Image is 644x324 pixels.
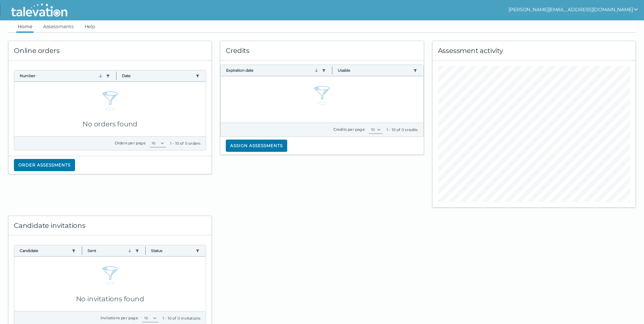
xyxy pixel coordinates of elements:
span: No orders found [82,120,137,128]
div: 1 - 10 of 0 orders [170,141,201,146]
label: Credits per page [333,127,365,132]
a: Home [16,20,34,33]
button: Column resize handle [80,243,84,258]
a: Assessments [42,20,75,33]
a: Help [83,20,97,33]
img: Talevation_Logo_Transparent_white.png [8,2,70,19]
button: Column resize handle [114,68,118,83]
button: Status [151,248,193,253]
button: Column resize handle [330,63,334,77]
span: No invitations found [76,295,144,303]
button: Assign assessments [226,140,287,152]
button: Expiration date [226,68,319,73]
div: Online orders [8,41,211,60]
div: Credits [220,41,423,60]
button: Usable [338,68,410,73]
button: Number [20,73,103,78]
button: Order assessments [14,159,75,171]
button: Date [122,73,193,78]
button: Candidate [20,248,69,253]
button: Sent [88,248,132,253]
button: show user actions [509,5,639,14]
div: Assessment activity [433,41,636,60]
button: Column resize handle [143,243,148,258]
label: Invitations per page [100,316,138,320]
div: Candidate invitations [8,216,211,235]
div: 1 - 10 of 0 credits [387,127,418,132]
label: Orders per page [115,141,146,145]
div: 1 - 10 of 0 invitations [163,316,201,321]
